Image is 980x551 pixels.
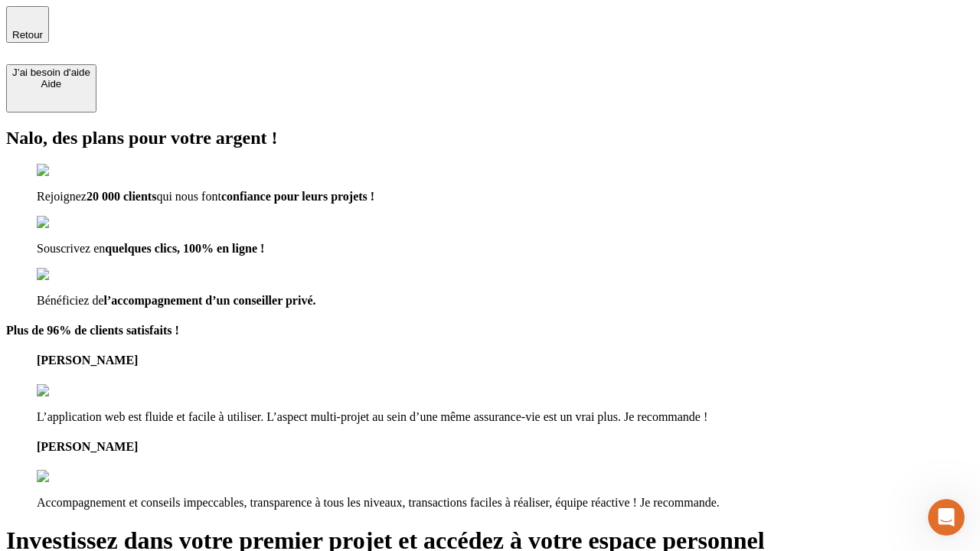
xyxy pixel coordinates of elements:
img: checkmark [37,164,103,178]
h2: Nalo, des plans pour votre argent ! [6,128,974,148]
span: Rejoignez [37,190,87,203]
span: qui nous font [156,190,220,203]
span: Retour [12,29,43,41]
img: checkmark [37,268,103,282]
h4: Plus de 96% de clients satisfaits ! [6,324,974,337]
span: Bénéficiez de [37,294,104,307]
span: quelques clics, 100% en ligne ! [105,242,264,255]
h4: [PERSON_NAME] [37,440,974,454]
div: J’ai besoin d'aide [12,67,90,78]
p: L’application web est fluide et facile à utiliser. L’aspect multi-projet au sein d’une même assur... [37,410,974,424]
img: reviews stars [37,470,113,484]
span: l’accompagnement d’un conseiller privé. [104,294,316,307]
div: Aide [12,78,90,90]
iframe: Intercom live chat [928,499,965,536]
p: Accompagnement et conseils impeccables, transparence à tous les niveaux, transactions faciles à r... [37,496,974,510]
img: reviews stars [37,384,113,398]
h4: [PERSON_NAME] [37,354,974,367]
button: Retour [6,6,49,43]
span: confiance pour leurs projets ! [221,190,374,203]
span: 20 000 clients [87,190,157,203]
span: Souscrivez en [37,242,105,255]
img: checkmark [37,216,103,230]
button: J’ai besoin d'aideAide [6,64,96,112]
